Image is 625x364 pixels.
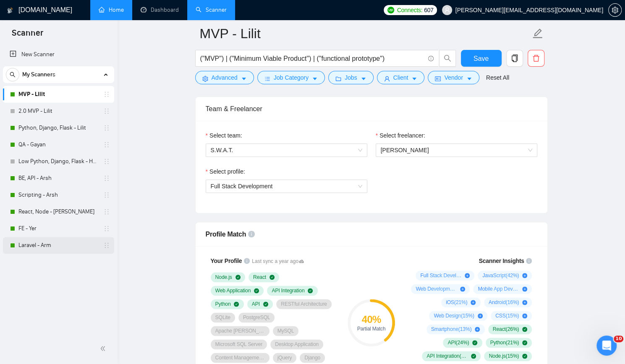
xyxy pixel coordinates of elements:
[211,183,273,190] span: Full Stack Development
[206,131,242,140] label: Select team:
[528,55,544,62] span: delete
[241,75,247,82] span: caret-down
[439,55,455,62] span: search
[99,6,124,13] a: homeHome
[215,287,251,294] span: Web Application
[461,50,502,67] button: Save
[328,71,374,84] button: folderJobscaret-down
[471,354,476,359] span: check-circle
[211,257,242,264] span: Your Profile
[608,3,622,17] button: setting
[274,73,309,82] span: Job Category
[478,313,483,318] span: plus-circle
[215,341,263,348] span: Microsoft SQL Server
[200,23,531,44] input: Scanner name...
[252,257,304,265] span: Last sync a year ago
[196,6,227,13] a: searchScanner
[235,275,241,280] span: check-circle
[103,192,110,198] span: holder
[10,46,107,63] a: New Scanner
[18,220,98,237] a: FE - Yer
[243,314,270,321] span: PostgreSQL
[493,326,519,333] span: React ( 26 %)
[103,225,110,232] span: holder
[272,287,304,294] span: API Integration
[381,147,429,153] span: [PERSON_NAME]
[416,286,457,292] span: Web Development ( 32 %)
[141,6,179,13] a: dashboardDashboard
[348,326,395,331] div: Partial Match
[475,327,480,332] span: plus-circle
[376,131,425,140] label: Select freelancer:
[377,71,425,84] button: userClientcaret-down
[522,273,527,278] span: plus-circle
[3,46,114,63] li: New Scanner
[277,328,294,334] span: MySQL
[387,7,394,13] img: upwork-logo.png
[361,75,366,82] span: caret-down
[345,73,357,82] span: Jobs
[486,73,509,82] a: Reset All
[6,72,19,78] span: search
[522,313,527,318] span: plus-circle
[428,71,479,84] button: idcardVendorcaret-down
[466,75,472,82] span: caret-down
[308,288,313,293] span: check-circle
[215,274,232,281] span: Node.js
[103,242,110,249] span: holder
[420,272,461,279] span: Full Stack Development ( 64 %)
[526,258,532,264] span: info-circle
[257,71,325,84] button: barsJob Categorycaret-down
[439,50,456,67] button: search
[304,354,320,361] span: Django
[473,53,489,64] span: Save
[609,7,621,13] span: setting
[426,353,468,359] span: API Integration ( 16 %)
[460,286,465,291] span: plus-circle
[478,286,519,292] span: Mobile App Development ( 21 %)
[100,344,108,353] span: double-left
[522,300,527,305] span: plus-circle
[18,103,98,120] a: 2.0 MVP - Lilit
[522,354,527,359] span: check-circle
[482,272,519,279] span: JavaScript ( 42 %)
[428,56,434,61] span: info-circle
[248,231,255,237] span: info-circle
[18,237,98,254] a: Laravel - Arm
[465,273,470,278] span: plus-circle
[495,312,519,319] span: CSS ( 15 %)
[507,55,523,62] span: copy
[335,75,341,82] span: folder
[18,86,98,103] a: MVP - Lilit
[22,66,55,83] span: My Scanners
[215,328,265,334] span: Apache [PERSON_NAME]
[103,141,110,148] span: holder
[444,73,463,82] span: Vendor
[252,301,260,307] span: API
[206,97,537,121] div: Team & Freelancer
[103,208,110,215] span: holder
[424,5,433,15] span: 607
[472,340,477,345] span: check-circle
[103,108,110,114] span: holder
[506,50,523,67] button: copy
[312,75,318,82] span: caret-down
[281,301,327,307] span: RESTful Architecture
[528,50,544,67] button: delete
[18,153,98,170] a: Low Python, Django, Flask - Hayk
[614,335,623,342] span: 10
[446,299,468,306] span: iOS ( 21 %)
[211,144,362,156] span: S.W.A.T.
[264,75,270,82] span: bars
[444,7,450,13] span: user
[263,302,268,307] span: check-circle
[596,335,617,356] iframe: Intercom live chat
[7,4,13,17] img: logo
[6,68,19,81] button: search
[489,299,519,306] span: Android ( 16 %)
[244,258,250,264] span: info-circle
[393,73,408,82] span: Client
[103,158,110,165] span: holder
[18,187,98,203] a: Scripting - Arsh
[431,326,471,333] span: Smartphone ( 13 %)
